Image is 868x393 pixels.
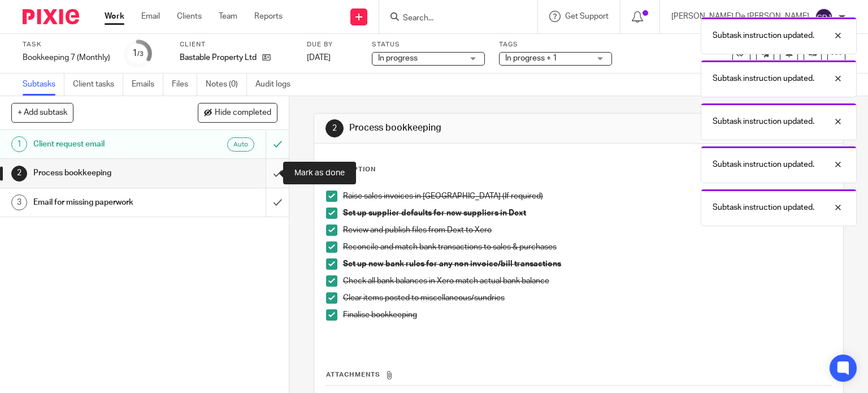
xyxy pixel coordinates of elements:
[343,292,832,304] p: Clear items posted to miscellaneous/sundries
[11,166,27,182] div: 2
[73,74,123,96] a: Client tasks
[215,109,271,118] span: Hide completed
[713,202,814,213] p: Subtask instruction updated.
[206,74,247,96] a: Notes (0)
[23,9,79,24] img: Pixie
[141,11,160,22] a: Email
[254,11,283,22] a: Reports
[180,40,293,49] label: Client
[325,165,376,174] p: Description
[307,40,358,49] label: Due by
[343,275,832,287] p: Check all bank balances in Xero match actual bank balance
[137,51,144,57] small: /3
[198,103,277,122] button: Hide completed
[378,54,418,62] span: In progress
[713,30,814,41] p: Subtask instruction updated.
[11,103,73,122] button: + Add subtask
[343,224,832,236] p: Review and publish files from Dext to Xero
[180,52,257,63] p: Bastable Property Ltd
[172,74,197,96] a: Files
[815,8,833,26] img: svg%3E
[33,136,181,153] h1: Client request email
[177,11,202,22] a: Clients
[343,260,561,268] strong: Set up new bank rules for any non invoice/bill transactions
[402,14,504,24] input: Search
[227,137,254,152] div: Auto
[343,191,832,202] p: Raise sales invoices in [GEOGRAPHIC_DATA] (If required)
[713,159,814,170] p: Subtask instruction updated.
[255,74,299,96] a: Audit logs
[372,40,485,49] label: Status
[713,73,814,84] p: Subtask instruction updated.
[105,11,124,22] a: Work
[132,74,163,96] a: Emails
[33,165,181,182] h1: Process bookkeeping
[23,52,110,63] div: Bookkeeping 7 (Monthly)
[343,241,832,253] p: Reconcile and match bank transactions to sales & purchases
[343,209,526,217] strong: Set up supplier defaults for new suppliers in Dext
[33,194,181,211] h1: Email for missing paperwork
[307,54,331,62] span: [DATE]
[23,40,110,49] label: Task
[132,47,144,60] div: 1
[219,11,237,22] a: Team
[11,195,27,210] div: 3
[713,116,814,127] p: Subtask instruction updated.
[11,136,27,152] div: 1
[343,309,832,321] p: Finalise bookkeeping
[325,119,344,137] div: 2
[349,122,602,134] h1: Process bookkeeping
[23,74,64,96] a: Subtasks
[326,372,380,378] span: Attachments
